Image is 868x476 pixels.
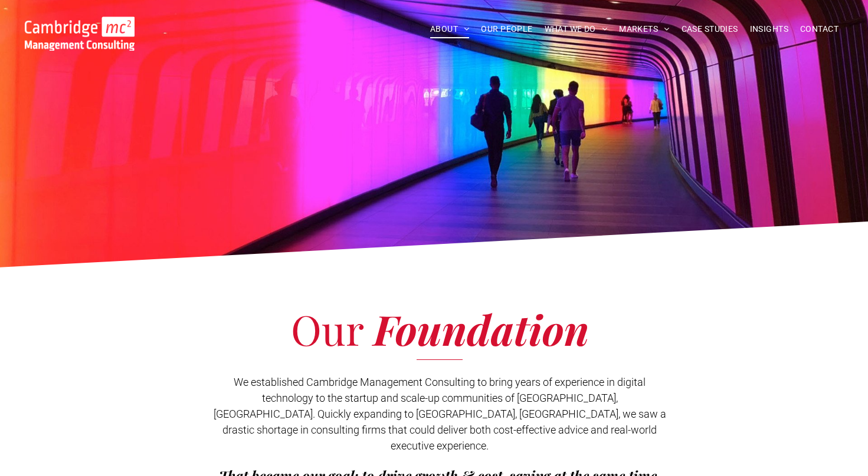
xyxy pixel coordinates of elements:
a: WHAT WE DO [539,20,614,38]
a: CONTACT [794,20,844,38]
span: Foundation [374,301,589,356]
img: Go to Homepage [25,16,135,51]
a: CASE STUDIES [676,20,744,38]
a: MARKETS [613,20,675,38]
a: OUR PEOPLE [475,20,538,38]
span: Our [291,301,363,356]
span: We established Cambridge Management Consulting to bring years of experience in digital technology... [214,376,666,452]
a: INSIGHTS [744,20,794,38]
a: ABOUT [424,20,476,38]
